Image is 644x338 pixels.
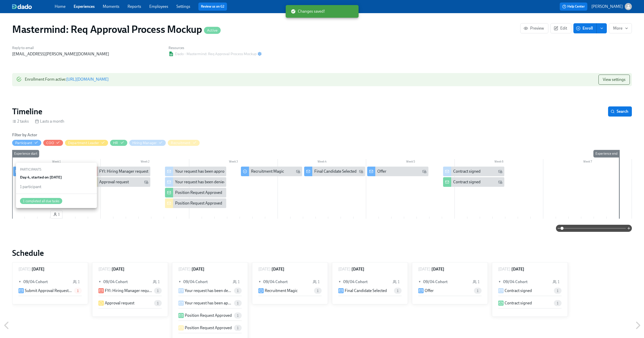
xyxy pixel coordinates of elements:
[498,279,502,285] span: ▼
[13,167,74,176] div: Submit Approval Request Form (Enrollment Form?)
[101,159,189,166] div: Week 2
[550,23,571,33] button: Edit
[50,210,63,219] button: 1
[98,279,102,285] span: ▼
[185,313,232,318] p: Position Request Approved
[505,300,532,306] p: Contract signed
[168,140,199,146] button: Recruitment
[443,167,504,176] div: Contract signed
[12,132,37,138] h6: Filter by Actor
[32,266,45,272] h6: [DATE]
[554,289,562,293] span: 1
[505,288,532,294] p: Contract signed
[185,300,232,306] p: Your request has been approved
[189,159,278,166] div: Week 3
[367,167,428,176] div: Offer
[603,77,626,82] span: View settings
[198,3,227,11] button: Review us on G2
[110,140,127,146] button: HR
[46,141,54,145] div: Hide COO
[554,301,562,305] span: 1
[98,266,111,272] p: [DATE]
[204,29,221,32] span: Active
[555,26,567,31] span: Edit
[18,279,22,285] span: ▼
[23,279,48,285] h6: 09/04 Cohort
[68,141,99,145] div: Hide Department Leader
[175,200,222,206] div: Position Request Approved
[132,141,157,145] div: Hiring Manager
[12,159,101,166] div: Week 1
[423,279,448,285] h6: 09/04 Cohort
[105,288,152,294] p: FYI: Hiring Manager requested the opening of position X
[597,23,607,33] button: enroll
[89,177,150,187] div: Approval request
[178,279,182,285] span: ▼
[366,159,455,166] div: Week 5
[577,26,593,31] span: Enroll
[165,177,226,187] div: Your request has been denied
[338,279,342,285] span: ▼
[201,4,224,9] a: Review us on G2
[241,167,302,176] div: Recruitment Magic
[425,288,434,294] p: Offer
[377,169,386,174] div: Offer
[234,289,242,293] span: 1
[129,140,166,146] button: Hiring Manager
[233,279,240,285] div: 1
[12,150,39,157] div: Experience start
[422,169,426,173] svg: Work Email
[185,325,232,331] p: Position Request Approved
[12,119,29,124] div: 2 tasks
[258,279,262,285] span: ▼
[613,26,628,31] span: More
[66,77,109,82] a: [URL][DOMAIN_NAME]
[443,177,504,187] div: Contract signed
[165,198,226,208] div: Position Request Approved
[176,4,190,9] a: Settings
[393,279,400,285] div: 1
[25,288,72,294] p: Submit Approval Request Form (Enrollment Form?)
[43,140,63,146] button: COO
[178,266,191,272] p: [DATE]
[175,179,226,185] div: Your request has been denied
[473,279,480,285] div: 1
[35,119,64,124] div: Lasts a month
[74,4,95,9] a: Experiences
[278,159,366,166] div: Week 4
[234,301,242,305] span: 1
[543,159,632,166] div: Week 7
[165,188,226,197] div: Position Request Approved
[20,199,62,203] span: 1 completed all due tasks
[169,46,261,50] h6: Resources
[55,4,66,9] a: Home
[258,266,271,272] p: [DATE]
[343,279,368,285] h6: 09/04 Cohort
[234,326,242,330] span: 1
[591,4,623,9] p: [PERSON_NAME]
[503,279,528,285] h6: 09/04 Cohort
[498,180,502,184] svg: Work Email
[304,167,365,176] div: Final Candidate Selected
[453,179,481,185] div: Contract signed
[171,141,190,145] div: Hide Recruitment
[234,314,242,318] span: 1
[153,279,160,285] div: 1
[99,179,129,185] div: Approval request
[431,266,444,272] h6: [DATE]
[314,169,357,174] div: Final Candidate Selected
[25,75,109,85] div: Enrollment Form active :
[474,289,482,293] span: 1
[251,169,284,174] div: Recruitment Magic
[573,23,597,33] button: Enroll
[609,23,632,33] button: More
[525,26,544,31] span: Preview
[593,150,619,157] div: Experience end
[185,288,232,294] p: Your request has been denied
[553,279,559,285] div: 1
[15,141,32,145] div: Hide Participant
[175,169,231,174] div: Your request has been approved
[562,4,585,9] span: Help Center
[498,169,502,173] svg: Work Email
